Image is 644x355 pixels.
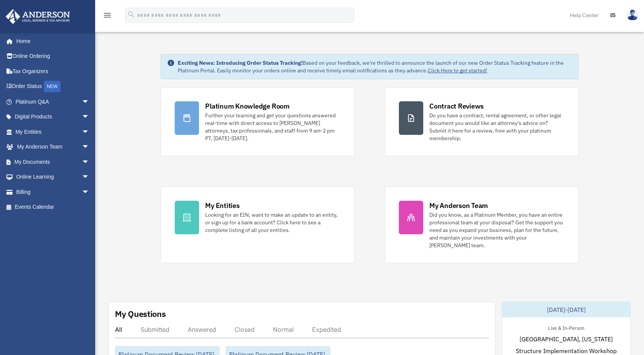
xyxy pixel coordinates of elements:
span: arrow_drop_down [82,109,97,125]
span: arrow_drop_down [82,124,97,140]
a: Platinum Knowledge Room Further your learning and get your questions answered real-time with dire... [161,87,354,156]
div: Platinum Knowledge Room [205,101,290,111]
div: Looking for an EIN, want to make an update to an entity, or sign up for a bank account? Click her... [205,211,340,234]
div: My Anderson Team [429,201,488,210]
a: Click Here to get started! [428,67,487,74]
div: Based on your feedback, we're thrilled to announce the launch of our new Order Status Tracking fe... [178,59,572,74]
div: Did you know, as a Platinum Member, you have an entire professional team at your disposal? Get th... [429,211,564,249]
a: Billingarrow_drop_down [5,184,101,200]
div: My Entities [205,201,239,210]
a: Home [5,34,97,49]
div: Closed [234,326,255,333]
div: Answered [188,326,216,333]
div: [DATE]-[DATE] [502,302,630,317]
i: menu [103,11,112,20]
div: All [115,326,122,333]
a: My Entities Looking for an EIN, want to make an update to an entity, or sign up for a bank accoun... [161,187,354,263]
div: Contract Reviews [429,101,484,111]
a: Online Learningarrow_drop_down [5,170,101,185]
a: Tax Organizers [5,64,101,79]
span: arrow_drop_down [82,170,97,185]
a: Platinum Q&Aarrow_drop_down [5,94,101,109]
span: arrow_drop_down [82,139,97,155]
a: menu [103,13,112,20]
div: Normal [273,326,294,333]
a: My Entitiesarrow_drop_down [5,124,101,139]
a: Order StatusNEW [5,79,101,94]
a: Online Ordering [5,49,101,64]
a: My Documentsarrow_drop_down [5,154,101,170]
div: Further your learning and get your questions answered real-time with direct access to [PERSON_NAM... [205,112,340,142]
span: [GEOGRAPHIC_DATA], [US_STATE] [520,334,613,344]
span: arrow_drop_down [82,154,97,170]
div: My Questions [115,308,166,320]
div: Expedited [312,326,341,333]
div: Do you have a contract, rental agreement, or other legal document you would like an attorney's ad... [429,112,564,142]
a: Contract Reviews Do you have a contract, rental agreement, or other legal document you would like... [385,87,579,156]
div: Live & In-Person [542,323,590,331]
img: User Pic [627,10,638,21]
a: Events Calendar [5,200,101,215]
span: arrow_drop_down [82,94,97,110]
div: NEW [44,81,61,92]
a: Digital Productsarrow_drop_down [5,109,101,125]
div: Submitted [140,326,169,333]
img: Anderson Advisors Platinum Portal [3,9,72,24]
span: arrow_drop_down [82,184,97,200]
a: My Anderson Team Did you know, as a Platinum Member, you have an entire professional team at your... [385,187,579,263]
i: search [127,10,135,19]
strong: Exciting News: Introducing Order Status Tracking! [178,59,303,66]
a: My Anderson Teamarrow_drop_down [5,139,101,155]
